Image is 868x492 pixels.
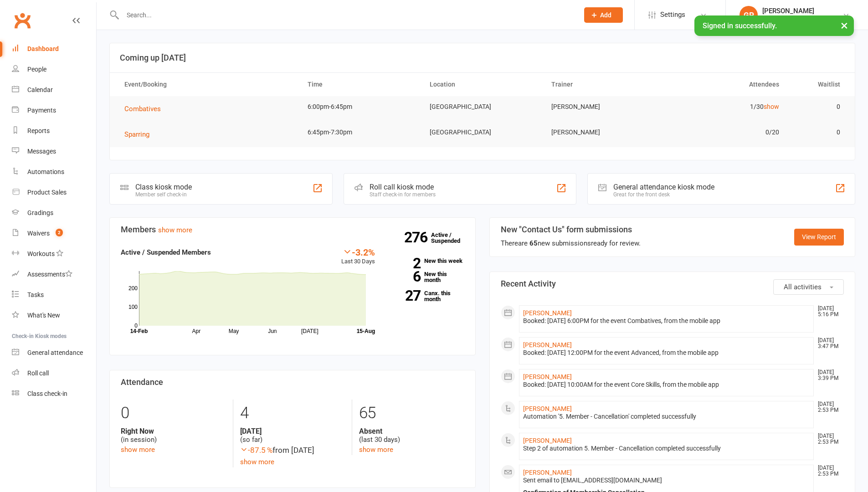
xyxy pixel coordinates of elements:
time: [DATE] 3:47 PM [813,338,843,349]
div: Great for the front desk [613,191,714,198]
strong: 27 [389,289,421,302]
td: [PERSON_NAME] [543,122,665,143]
div: Staff check-in for members [370,191,436,198]
a: General attendance kiosk mode [12,343,96,363]
div: 65 [359,400,464,427]
td: 1/30 [665,96,787,118]
a: Waivers 2 [12,223,96,244]
time: [DATE] 2:53 PM [813,401,843,413]
a: Reports [12,121,96,141]
div: Automation '5. Member - Cancellation' completed successfully [523,413,810,420]
div: Booked: [DATE] 6:00PM for the event Combatives, from the mobile app [523,317,810,325]
button: All activities [773,279,844,295]
strong: Right Now [121,427,226,436]
div: Last 30 Days [341,247,375,266]
div: Automations [27,168,64,175]
a: Assessments [12,264,96,285]
td: [GEOGRAPHIC_DATA] [421,122,544,143]
a: 276Active / Suspended [431,225,471,251]
div: Calendar [27,86,53,93]
time: [DATE] 5:16 PM [813,306,843,318]
td: 0 [787,122,848,143]
a: [PERSON_NAME] [523,437,572,444]
a: People [12,59,96,80]
div: [PERSON_NAME] [762,7,842,15]
td: 6:00pm-6:45pm [299,96,421,118]
div: Dashboard [27,45,59,52]
button: Sparring [124,129,156,140]
h3: New "Contact Us" form submissions [501,225,641,234]
a: 27Canx. this month [389,290,464,302]
h3: Coming up [DATE] [120,53,845,62]
div: Gradings [27,209,53,216]
div: Krav Maga Defence Institute [762,15,842,23]
div: Booked: [DATE] 10:00AM for the event Core Skills, from the mobile app [523,381,810,389]
div: Member self check-in [135,191,192,198]
span: Signed in successfully. [703,21,777,30]
div: Product Sales [27,189,67,196]
a: show more [359,446,393,454]
strong: Active / Suspended Members [121,248,211,256]
a: 6New this month [389,271,464,283]
th: Waitlist [787,73,848,96]
div: Workouts [27,250,55,257]
h3: Attendance [121,378,464,387]
a: [PERSON_NAME] [523,469,572,476]
div: GP [740,6,758,24]
a: [PERSON_NAME] [523,309,572,317]
strong: 65 [529,239,538,247]
div: Messages [27,148,56,155]
div: from [DATE] [240,444,345,456]
strong: Absent [359,427,464,436]
a: What's New [12,305,96,326]
time: [DATE] 2:53 PM [813,465,843,477]
a: Messages [12,141,96,162]
span: Combatives [124,105,161,113]
h3: Members [121,225,464,234]
span: Sent email to [EMAIL_ADDRESS][DOMAIN_NAME] [523,477,662,484]
strong: [DATE] [240,427,345,436]
a: Gradings [12,203,96,223]
span: Add [600,11,611,19]
button: Combatives [124,103,167,114]
div: 4 [240,400,345,427]
a: Product Sales [12,182,96,203]
a: Payments [12,100,96,121]
span: -87.5 % [240,446,272,455]
div: People [27,66,46,73]
strong: 276 [404,231,431,244]
a: show more [158,226,192,234]
a: show [764,103,779,110]
a: [PERSON_NAME] [523,373,572,380]
time: [DATE] 2:53 PM [813,433,843,445]
span: All activities [784,283,822,291]
time: [DATE] 3:39 PM [813,369,843,381]
div: (in session) [121,427,226,444]
div: What's New [27,312,60,319]
div: (last 30 days) [359,427,464,444]
th: Time [299,73,421,96]
h3: Recent Activity [501,279,844,288]
a: Automations [12,162,96,182]
a: show more [121,446,155,454]
a: Clubworx [11,9,34,32]
a: [PERSON_NAME] [523,341,572,348]
button: × [836,15,853,35]
th: Trainer [543,73,665,96]
a: Class kiosk mode [12,384,96,404]
div: There are new submissions ready for review. [501,238,641,249]
span: Sparring [124,130,149,138]
span: Settings [660,5,685,25]
div: Tasks [27,291,44,298]
div: -3.2% [341,247,375,257]
th: Location [421,73,544,96]
td: 0 [787,96,848,118]
a: 2New this week [389,258,464,264]
div: Payments [27,107,56,114]
th: Event/Booking [116,73,299,96]
button: Add [584,7,623,23]
div: Class check-in [27,390,67,397]
div: Assessments [27,271,72,278]
a: Workouts [12,244,96,264]
a: Tasks [12,285,96,305]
